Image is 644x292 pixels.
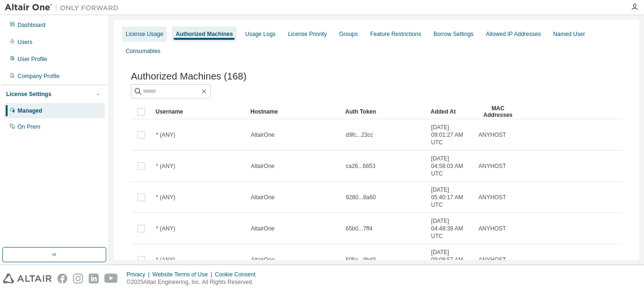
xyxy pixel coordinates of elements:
p: © 2025 Altair Engineering, Inc. All Rights Reserved. [127,278,261,286]
div: Website Terms of Use [152,271,215,278]
div: Cookie Consent [215,271,261,278]
span: * (ANY) [156,225,175,232]
span: * (ANY) [156,194,175,201]
span: * (ANY) [156,256,175,264]
div: Company Profile [18,72,60,80]
div: MAC Addresses [478,104,518,119]
span: Authorized Machines (168) [131,71,247,82]
span: AltairOne [251,162,275,170]
div: License Usage [126,30,163,38]
div: Groups [339,30,358,38]
div: Named User [553,30,585,38]
div: Consumables [126,47,160,55]
div: Dashboard [18,21,46,29]
img: linkedin.svg [89,274,99,283]
div: On Prem [18,123,40,131]
span: ANYHOST [478,225,506,232]
span: ANYHOST [478,194,506,201]
div: Allowed IP Addresses [486,30,541,38]
span: AltairOne [251,194,275,201]
div: Users [18,38,32,46]
span: ANYHOST [478,162,506,170]
div: Usage Logs [245,30,276,38]
span: AltairOne [251,225,275,232]
div: Borrow Settings [433,30,474,38]
div: Authorized Machines [175,30,233,38]
div: Hostname [250,104,338,119]
img: altair_logo.svg [3,274,52,283]
span: * (ANY) [156,162,175,170]
span: 9280...8a60 [346,194,376,201]
div: Added At [431,104,470,119]
span: AltairOne [251,256,275,264]
span: [DATE] 09:01:27 AM UTC [431,124,470,146]
img: instagram.svg [73,274,83,283]
div: License Settings [6,90,51,98]
span: [DATE] 09:08:57 AM UTC [431,248,470,271]
span: [DATE] 04:58:03 AM UTC [431,155,470,177]
div: Auth Token [345,104,423,119]
span: 65b0...7ff4 [346,225,373,232]
span: ANYHOST [478,131,506,139]
div: License Priority [288,30,327,38]
span: ca26...6653 [346,162,376,170]
div: Privacy [127,271,152,278]
img: Altair One [5,3,123,12]
span: [DATE] 05:40:17 AM UTC [431,186,470,209]
div: User Profile [18,55,47,63]
span: ANYHOST [478,256,506,264]
div: Feature Restrictions [370,30,421,38]
div: Username [156,104,243,119]
div: Managed [18,107,42,115]
span: d9fc...23cc [346,131,373,139]
img: youtube.svg [104,274,118,283]
span: AltairOne [251,131,275,139]
span: * (ANY) [156,131,175,139]
span: [DATE] 04:48:39 AM UTC [431,217,470,240]
span: 505e...9bd3 [346,256,376,264]
img: facebook.svg [57,274,67,283]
